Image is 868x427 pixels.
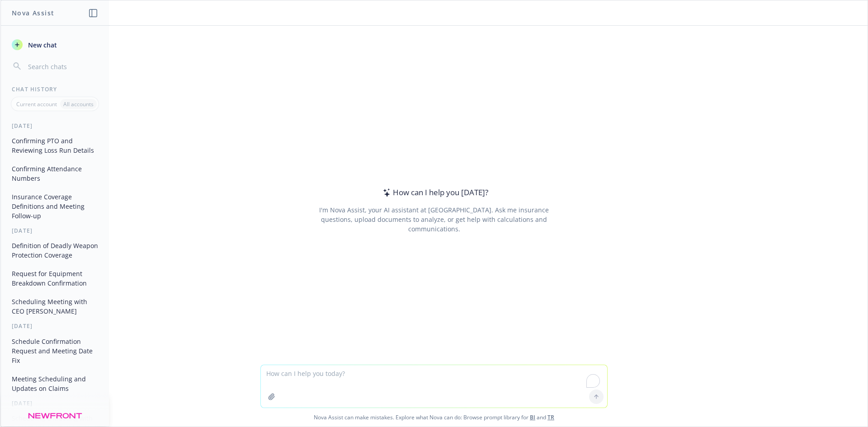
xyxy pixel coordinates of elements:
[261,365,607,408] textarea: To enrich screen reader interactions, please activate Accessibility in Grammarly extension settings
[380,187,488,199] div: How can I help you [DATE]?
[1,227,109,235] div: [DATE]
[8,294,102,319] button: Scheduling Meeting with CEO [PERSON_NAME]
[8,371,102,396] button: Meeting Scheduling and Updates on Claims
[547,413,554,421] a: TR
[12,8,54,18] h1: Nova Assist
[8,161,102,186] button: Confirming Attendance Numbers
[8,37,102,53] button: New chat
[4,408,864,427] span: Nova Assist can make mistakes. Explore what Nova can do: Browse prompt library for and
[530,413,535,421] a: BI
[8,189,102,223] button: Insurance Coverage Definitions and Meeting Follow-up
[16,100,57,108] p: Current account
[1,85,109,93] div: Chat History
[1,122,109,130] div: [DATE]
[63,100,94,108] p: All accounts
[8,238,102,263] button: Definition of Deadly Weapon Protection Coverage
[26,40,57,50] span: New chat
[26,60,98,73] input: Search chats
[1,399,109,407] div: [DATE]
[8,266,102,291] button: Request for Equipment Breakdown Confirmation
[307,205,561,234] div: I'm Nova Assist, your AI assistant at [GEOGRAPHIC_DATA]. Ask me insurance questions, upload docum...
[8,334,102,368] button: Schedule Confirmation Request and Meeting Date Fix
[1,322,109,330] div: [DATE]
[8,133,102,158] button: Confirming PTO and Reviewing Loss Run Details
